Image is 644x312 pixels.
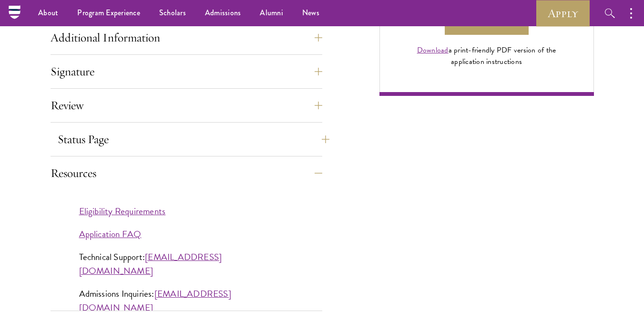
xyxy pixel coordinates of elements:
button: Additional Information [51,26,322,49]
a: Download [417,44,449,56]
div: a print-friendly PDF version of the application instructions [406,44,567,67]
button: Status Page [58,128,329,151]
button: Review [51,94,322,117]
button: Resources [51,162,322,185]
a: [EMAIL_ADDRESS][DOMAIN_NAME] [79,250,222,278]
button: Signature [51,60,322,83]
a: Application FAQ [79,227,142,241]
p: Technical Support: [79,250,294,278]
a: Eligibility Requirements [79,204,166,218]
